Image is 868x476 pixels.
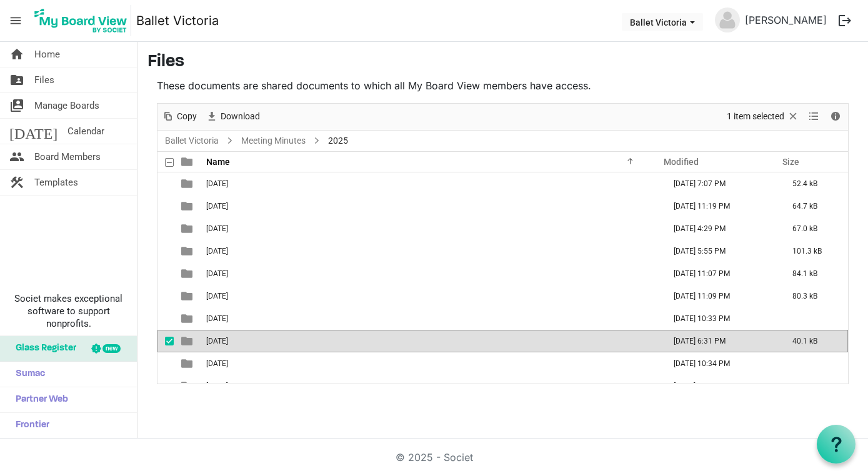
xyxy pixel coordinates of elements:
span: folder_shared [9,67,24,92]
td: 07 July is template cell column header Name [202,307,661,330]
button: View dropdownbutton [806,109,821,124]
td: November 20, 2024 10:34 PM column header Modified [661,352,779,375]
td: 64.7 kB is template cell column header Size [779,195,848,217]
a: My Board View Logo [31,5,136,36]
button: Details [827,109,844,124]
span: Modified [664,157,699,167]
span: Name [206,157,230,167]
button: Download [204,109,262,124]
td: 52.4 kB is template cell column header Size [779,172,848,195]
span: Home [34,42,60,67]
td: March 28, 2025 4:29 PM column header Modified [661,217,779,240]
td: checkbox [157,195,174,217]
a: © 2025 - Societ [396,451,473,464]
td: 06 June is template cell column header Name [202,285,661,307]
span: Calendar [67,119,104,144]
td: is template cell column header Size [779,375,848,397]
span: Glass Register [9,336,76,361]
span: [DATE] [206,382,228,390]
td: is template cell column header type [174,172,202,195]
td: checkbox [157,240,174,262]
button: Selection [725,109,802,124]
button: Copy [160,109,199,124]
span: people [9,144,24,169]
span: [DATE] [206,269,228,278]
div: View [804,104,825,130]
img: no-profile-picture.svg [715,7,740,32]
td: 40.1 kB is template cell column header Size [779,330,848,352]
td: is template cell column header Size [779,352,848,375]
td: 67.0 kB is template cell column header Size [779,217,848,240]
td: is template cell column header type [174,217,202,240]
td: checkbox [157,285,174,307]
div: Clear selection [722,104,804,130]
button: logout [832,7,858,34]
span: Sumac [9,362,45,387]
td: is template cell column header type [174,195,202,217]
span: construction [9,170,24,195]
td: is template cell column header type [174,352,202,375]
td: checkbox [157,262,174,285]
a: Meeting Minutes [239,133,308,149]
td: February 19, 2025 7:07 PM column header Modified [661,172,779,195]
span: [DATE] [9,119,57,144]
td: 02 February is template cell column header Name [202,195,661,217]
td: 01 January is template cell column header Name [202,172,661,195]
td: checkbox [157,217,174,240]
td: 08 August is template cell column header Name [202,330,661,352]
td: is template cell column header type [174,262,202,285]
td: March 19, 2025 11:19 PM column header Modified [661,195,779,217]
td: 04 April is template cell column header Name [202,240,661,262]
span: [DATE] [206,337,228,345]
a: Ballet Victoria [136,8,219,33]
img: My Board View Logo [31,5,131,36]
td: 80.3 kB is template cell column header Size [779,285,848,307]
a: Ballet Victoria [162,133,221,149]
td: is template cell column header type [174,307,202,330]
span: Board Members [34,144,101,169]
span: Files [34,67,54,92]
span: switch_account [9,93,24,118]
td: 09 September is template cell column header Name [202,352,661,375]
td: is template cell column header type [174,330,202,352]
div: Download [201,104,264,130]
td: checkbox [157,307,174,330]
td: is template cell column header type [174,375,202,397]
a: [PERSON_NAME] [740,7,832,32]
td: June 25, 2025 11:09 PM column header Modified [661,285,779,307]
td: 101.3 kB is template cell column header Size [779,240,848,262]
h3: Files [147,52,858,73]
td: November 20, 2024 10:34 PM column header Modified [661,375,779,397]
td: April 30, 2025 5:55 PM column header Modified [661,240,779,262]
span: Frontier [9,413,49,438]
span: [DATE] [206,224,228,233]
td: 05 May is template cell column header Name [202,262,661,285]
span: [DATE] [206,179,228,188]
p: These documents are shared documents to which all My Board View members have access. [157,78,849,93]
td: checkbox [157,330,174,352]
div: new [102,344,121,353]
span: 1 item selected [726,109,786,124]
td: checkbox [157,172,174,195]
td: November 20, 2024 10:33 PM column header Modified [661,307,779,330]
span: 2025 [326,133,351,149]
td: June 25, 2025 11:07 PM column header Modified [661,262,779,285]
td: 10 October is template cell column header Name [202,375,661,397]
span: Societ makes exceptional software to support nonprofits. [6,292,131,330]
div: Details [825,104,846,130]
span: Copy [176,109,198,124]
td: is template cell column header Size [779,307,848,330]
span: Download [219,109,261,124]
button: Ballet Victoria dropdownbutton [622,13,703,31]
div: Copy [157,104,201,130]
span: Templates [34,170,78,195]
span: home [9,42,24,67]
td: is template cell column header type [174,285,202,307]
td: August 27, 2025 6:31 PM column header Modified [661,330,779,352]
td: checkbox [157,375,174,397]
span: menu [4,9,27,32]
span: [DATE] [206,292,228,300]
span: Manage Boards [34,93,99,118]
td: 03 March is template cell column header Name [202,217,661,240]
span: [DATE] [206,247,228,255]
